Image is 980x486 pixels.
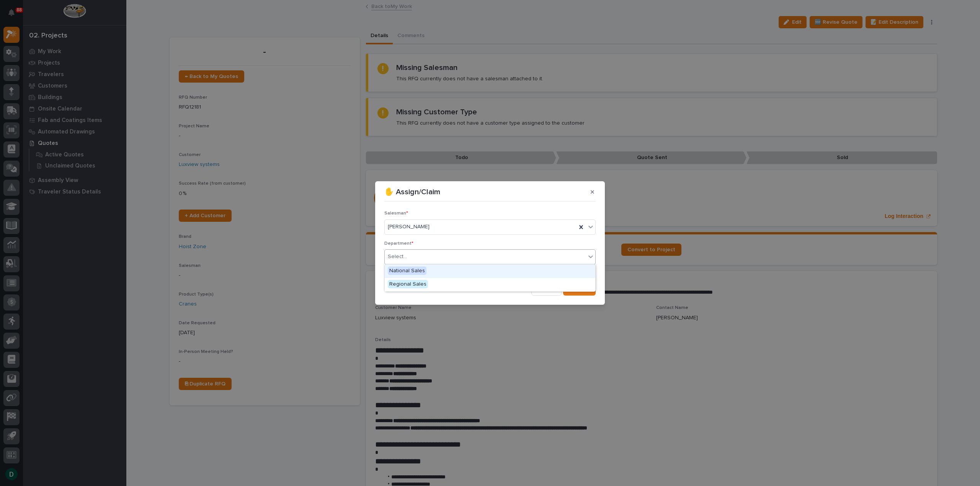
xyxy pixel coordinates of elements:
span: National Sales [388,267,426,275]
span: [PERSON_NAME] [388,223,430,231]
div: Regional Sales [385,278,595,291]
span: Department [384,241,413,246]
div: Select... [388,253,407,261]
span: Regional Sales [388,280,428,288]
div: National Sales [385,265,595,278]
p: ✋ Assign/Claim [384,187,440,197]
span: Salesman [384,211,408,216]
